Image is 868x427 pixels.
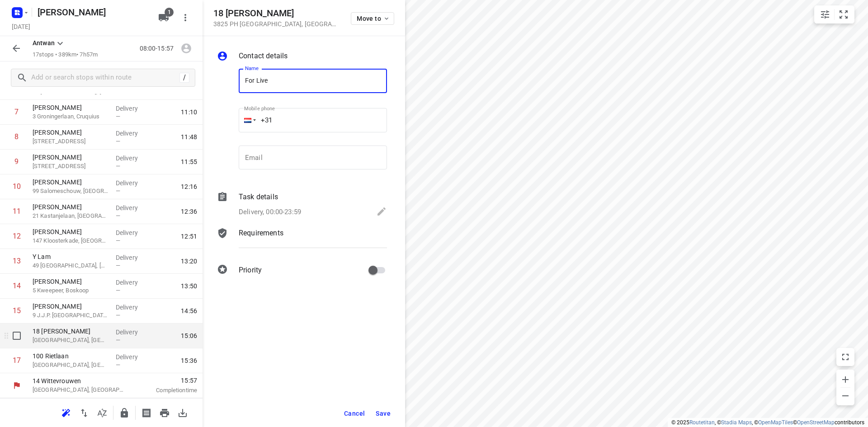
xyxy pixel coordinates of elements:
div: Netherlands: + 31 [239,108,256,132]
p: [PERSON_NAME] [33,178,108,187]
p: [PERSON_NAME] [33,227,108,236]
span: Assign driver [177,44,195,52]
p: Y Lam [33,252,108,261]
span: — [116,237,120,244]
span: 11:55 [181,157,197,166]
span: — [116,287,120,294]
p: Delivery [116,154,149,163]
p: Delivery, 00:00-23:59 [239,207,301,217]
span: Print route [156,408,174,417]
div: 10 [13,182,21,191]
span: — [116,361,120,368]
input: 1 (702) 123-4567 [239,108,387,132]
p: 100 Rietlaan [33,352,108,361]
p: Delivery [116,253,149,262]
label: Mobile phone [244,106,275,111]
span: Sort by time window [93,408,111,417]
span: Reoptimize route [57,408,75,417]
span: — [116,312,120,319]
p: Task details [239,192,278,202]
span: 14:56 [181,306,197,315]
p: Delivery [116,203,149,212]
p: Contact details [239,51,288,61]
p: 3825 PH [GEOGRAPHIC_DATA] , [GEOGRAPHIC_DATA] [213,20,340,28]
span: 12:51 [181,232,197,241]
div: 17 [13,356,21,365]
div: 13 [13,257,21,265]
span: — [116,262,120,269]
span: Select [8,327,26,345]
span: 12:36 [181,207,197,216]
span: Save [376,410,391,417]
p: 147 Kloosterkade, [GEOGRAPHIC_DATA] [33,236,108,245]
span: 15:06 [181,331,197,340]
a: OpenMapTiles [758,419,793,426]
span: 11:48 [181,132,197,141]
p: Delivery [116,178,149,188]
span: — [116,113,120,120]
p: Delivery [116,228,149,237]
p: Requirements [239,228,283,239]
p: Delivery [116,104,149,113]
span: — [116,212,120,219]
p: Delivery [116,352,149,361]
a: Routetitan [689,419,715,426]
p: [PERSON_NAME] [33,128,108,137]
div: 11 [13,207,21,216]
div: 7 [14,108,19,116]
p: 17 stops • 389km • 7h57m [33,51,98,59]
button: More [176,9,194,27]
li: © 2025 , © , © © contributors [671,419,864,426]
p: Delivery [116,129,149,138]
p: [GEOGRAPHIC_DATA], [GEOGRAPHIC_DATA] [33,385,127,394]
svg: Edit [376,206,387,217]
button: Fit zoom [835,5,853,23]
div: small contained button group [814,5,854,23]
p: [STREET_ADDRESS] [33,162,108,171]
div: / [179,73,189,83]
div: 12 [13,232,21,240]
div: 14 [13,282,21,290]
p: 21 Kastanjelaan, [GEOGRAPHIC_DATA] [33,211,108,221]
span: Cancel [344,410,365,417]
p: Delivery [116,328,149,337]
div: Contact details [217,51,387,63]
button: Cancel [340,405,368,422]
input: Add or search stops within route [31,71,179,85]
div: 15 [13,306,21,315]
span: 12:16 [181,182,197,191]
span: 1 [165,8,174,17]
p: [PERSON_NAME] [33,202,108,211]
span: Download route [174,408,192,417]
button: Save [372,405,394,422]
p: Priority [239,265,262,276]
span: Reverse route [75,408,93,417]
button: 1 [155,9,173,27]
a: OpenStreetMap [797,419,835,426]
p: 99 Salomeschouw, [GEOGRAPHIC_DATA] [33,187,108,196]
span: Print shipping labels [137,408,156,417]
span: 11:10 [181,108,197,117]
p: Delivery [116,278,149,287]
p: [PERSON_NAME] [33,103,108,112]
a: Stadia Maps [721,419,752,426]
p: 9 J.J.P. [GEOGRAPHIC_DATA], [GEOGRAPHIC_DATA] [33,311,108,320]
p: 3 Groningerlaan, Cruquius [33,112,108,121]
p: [GEOGRAPHIC_DATA], [GEOGRAPHIC_DATA] [33,336,108,345]
p: 14 Wittevrouwen [33,376,127,385]
p: 08:00-15:57 [140,44,177,53]
span: 15:57 [137,376,197,385]
span: — [116,163,120,169]
p: 49 Uilenhof, Capelle aan den IJssel [33,261,108,270]
span: Move to [357,15,390,22]
p: [STREET_ADDRESS] [33,137,108,146]
span: 13:50 [181,282,197,291]
button: Move to [351,12,394,25]
p: [PERSON_NAME] [33,277,108,286]
button: Lock route [115,404,133,422]
div: 8 [14,132,19,141]
div: Requirements [217,228,387,255]
p: Antwan [33,38,55,48]
h5: Project date [8,21,34,32]
p: [GEOGRAPHIC_DATA], [GEOGRAPHIC_DATA] [33,361,108,370]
